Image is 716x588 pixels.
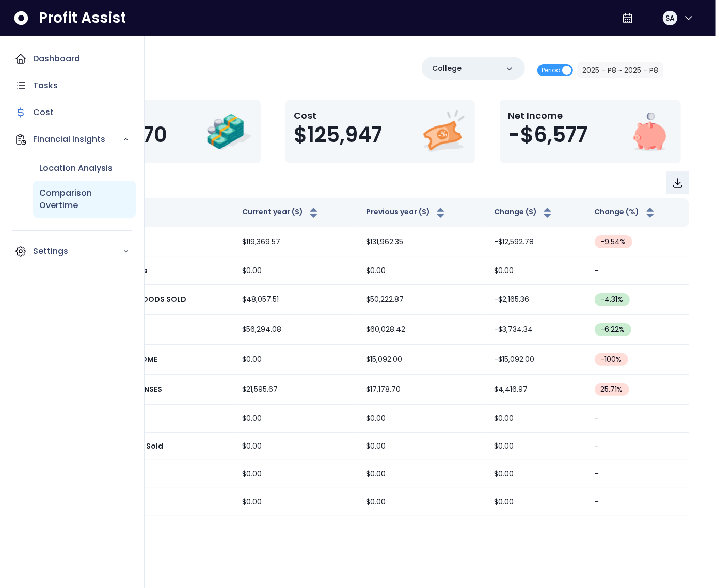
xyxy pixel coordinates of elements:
td: $50,222.87 [358,285,486,315]
td: $0.00 [234,345,358,375]
button: Previous year ($) [366,206,447,219]
td: $0.00 [234,257,358,285]
img: Revenue [206,108,252,155]
td: - [586,257,689,285]
td: $0.00 [234,405,358,433]
td: $0.00 [234,433,358,460]
td: $0.00 [486,405,586,433]
span: 25.71 % [601,384,623,395]
td: $131,962.35 [358,227,486,257]
button: Current year ($) [242,206,320,219]
span: -4.31 % [601,294,624,305]
p: Dashboard [33,53,80,65]
span: Profit Assist [39,9,126,27]
td: $0.00 [234,460,358,488]
td: $0.00 [358,433,486,460]
span: -$6,577 [508,122,587,147]
p: Tasks [33,80,58,92]
td: $21,595.67 [234,375,358,405]
p: Cost [33,106,54,119]
p: Location Analysis [39,162,113,174]
p: Financial Insights [33,133,122,146]
td: $119,369.57 [234,227,358,257]
td: - [586,460,689,488]
td: $48,057.51 [234,285,358,315]
button: Change ($) [494,206,554,219]
td: $0.00 [486,433,586,460]
td: $60,028.42 [358,315,486,345]
td: -$3,734.34 [486,315,586,345]
td: $0.00 [358,405,486,433]
td: $15,092.00 [358,345,486,375]
td: $0.00 [486,257,586,285]
span: -100 % [601,354,622,365]
td: $0.00 [486,460,586,488]
span: Period [542,64,561,76]
td: -$12,592.78 [486,227,586,257]
span: $125,947 [294,122,382,147]
td: - [586,488,689,516]
p: Cost [294,108,382,122]
td: $4,416.97 [486,375,586,405]
button: 2025 - P8 ~ 2025 - P8 [577,62,663,78]
p: College [432,63,462,74]
td: -$2,165.36 [486,285,586,315]
img: Net Income [626,108,673,155]
td: - [586,405,689,433]
td: $0.00 [358,460,486,488]
td: $17,178.70 [358,375,486,405]
p: Comparison Overtime [39,187,130,212]
td: $0.00 [358,257,486,285]
img: Cost [420,108,467,155]
p: Net Income [508,108,587,122]
td: $0.00 [358,488,486,516]
td: $0.00 [234,488,358,516]
button: Change (%) [595,206,657,219]
td: - [586,433,689,460]
span: -6.22 % [601,324,625,335]
td: -$15,092.00 [486,345,586,375]
p: Settings [33,245,122,258]
span: SA [665,13,675,23]
button: Download [666,171,689,194]
span: -9.54 % [601,236,626,247]
td: $56,294.08 [234,315,358,345]
td: $0.00 [486,488,586,516]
